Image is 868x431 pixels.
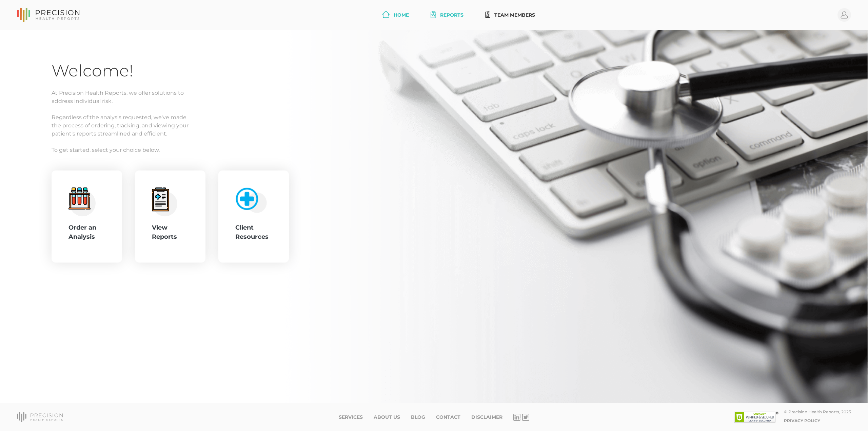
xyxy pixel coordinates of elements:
p: At Precision Health Reports, we offer solutions to address individual risk. [52,89,816,105]
a: Team Members [482,9,538,21]
div: © Precision Health Reports, 2025 [784,409,851,414]
img: client-resource.c5a3b187.png [232,184,267,213]
p: Regardless of the analysis requested, we've made the process of ordering, tracking, and viewing y... [52,113,816,138]
div: Order an Analysis [68,223,105,241]
div: Client Resources [235,223,272,241]
a: Services [339,414,363,420]
a: Reports [428,9,466,21]
a: Privacy Policy [784,418,820,423]
a: Disclaimer [471,414,502,420]
a: Contact [436,414,460,420]
a: Blog [411,414,425,420]
h1: Welcome! [52,61,816,81]
p: To get started, select your choice below. [52,146,816,154]
img: SSL site seal - click to verify [734,412,778,423]
div: View Reports [152,223,189,241]
a: Home [379,9,412,21]
a: About Us [374,414,400,420]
